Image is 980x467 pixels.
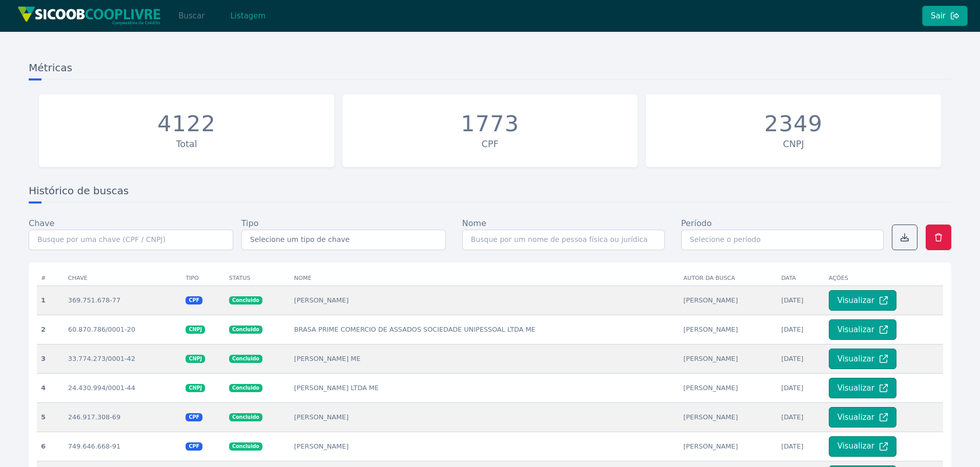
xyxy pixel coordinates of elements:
td: [PERSON_NAME] [679,286,777,315]
button: Visualizar [829,319,896,340]
span: CPF [186,413,202,421]
td: [PERSON_NAME] [290,286,680,315]
td: [DATE] [777,373,825,402]
span: Concluido [229,442,262,451]
td: BRASA PRIME COMERCIO DE ASSADOS SOCIEDADE UNIPESSOAL LTDA ME [290,315,680,344]
td: [PERSON_NAME] ME [290,344,680,373]
td: [DATE] [777,344,825,373]
div: Total [44,137,329,151]
img: img/sicoob_cooplivre.png [17,6,161,25]
button: Sair [922,6,968,26]
th: 6 [37,432,64,461]
td: [PERSON_NAME] [290,432,680,461]
label: Tipo [241,217,259,230]
div: 1773 [461,111,519,137]
th: Status [225,271,290,286]
span: Concluido [229,384,262,392]
span: CPF [186,442,202,451]
button: Visualizar [829,378,896,398]
td: 369.751.678-77 [64,286,181,315]
span: Concluido [229,413,262,421]
td: 749.646.668-91 [64,432,181,461]
th: 1 [37,286,64,315]
input: Busque por uma chave (CPF / CNPJ) [29,230,233,250]
div: CPF [348,137,632,151]
span: CPF [186,296,202,304]
th: Ações [825,271,943,286]
button: Visualizar [829,407,896,428]
div: 2349 [764,111,823,137]
td: [DATE] [777,432,825,461]
span: Concluido [229,296,262,304]
span: CNPJ [186,326,205,334]
span: CNPJ [186,355,205,363]
td: [DATE] [777,315,825,344]
div: 4122 [157,111,216,137]
td: 24.430.994/0001-44 [64,373,181,402]
th: 3 [37,344,64,373]
th: Tipo [181,271,224,286]
th: 2 [37,315,64,344]
div: CNPJ [651,137,936,151]
span: Concluido [229,326,262,334]
button: Visualizar [829,436,896,457]
button: Buscar [170,6,213,26]
label: Chave [29,217,54,230]
td: 60.870.786/0001-20 [64,315,181,344]
td: [PERSON_NAME] [290,402,680,432]
th: Chave [64,271,181,286]
td: [PERSON_NAME] [679,402,777,432]
button: Visualizar [829,349,896,369]
th: Autor da busca [679,271,777,286]
td: [PERSON_NAME] [679,432,777,461]
td: [PERSON_NAME] [679,344,777,373]
td: [DATE] [777,402,825,432]
span: Concluido [229,355,262,363]
h3: Histórico de buscas [29,184,951,202]
input: Selecione o período [681,230,884,250]
th: # [37,271,64,286]
td: 33.774.273/0001-42 [64,344,181,373]
label: Período [681,217,712,230]
button: Listagem [221,6,274,26]
td: [PERSON_NAME] [679,373,777,402]
th: 5 [37,402,64,432]
th: 4 [37,373,64,402]
th: Data [777,271,825,286]
th: Nome [290,271,680,286]
td: 246.917.308-69 [64,402,181,432]
td: [PERSON_NAME] [679,315,777,344]
h3: Métricas [29,60,951,79]
span: CNPJ [186,384,205,392]
button: Visualizar [829,290,896,311]
input: Busque por um nome de pessoa física ou jurídica [462,230,665,250]
label: Nome [462,217,486,230]
td: [PERSON_NAME] LTDA ME [290,373,680,402]
td: [DATE] [777,286,825,315]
